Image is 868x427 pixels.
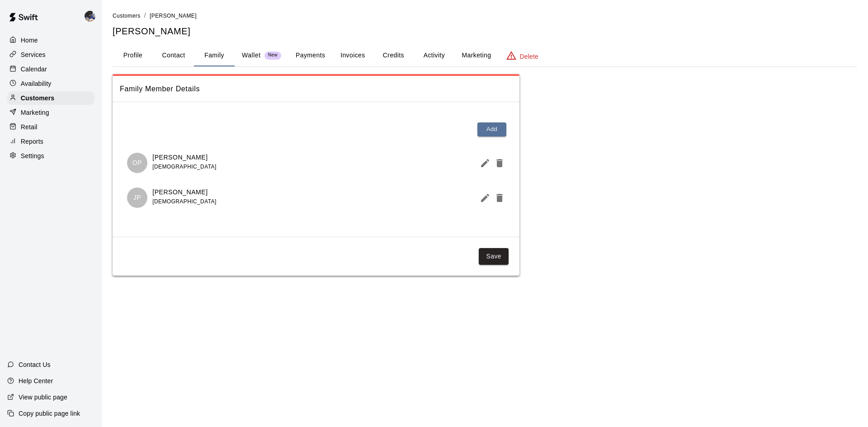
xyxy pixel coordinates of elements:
[113,45,153,66] button: Profile
[7,106,94,119] a: Marketing
[83,7,102,25] div: Kevin Chandler
[21,151,44,160] p: Settings
[113,11,857,21] nav: breadcrumb
[21,137,43,146] p: Reports
[113,12,141,19] a: Customers
[194,45,235,66] button: Family
[491,154,505,172] button: Delete
[454,45,498,66] button: Marketing
[127,153,147,173] div: Olivia Piñeiro
[7,48,94,61] a: Services
[19,360,51,369] p: Contact Us
[152,188,216,197] p: [PERSON_NAME]
[19,393,67,402] p: View public page
[144,11,146,20] li: /
[242,51,261,60] p: Wallet
[113,45,857,66] div: basic tabs example
[7,77,94,90] a: Availability
[150,13,197,19] span: [PERSON_NAME]
[152,198,216,205] span: [DEMOGRAPHIC_DATA]
[21,108,49,117] p: Marketing
[153,45,194,66] button: Contact
[133,193,141,202] p: JP
[520,52,538,61] p: Delete
[21,50,46,59] p: Services
[414,45,454,66] button: Activity
[7,149,94,163] a: Settings
[120,83,512,95] span: Family Member Details
[21,65,47,74] p: Calendar
[21,94,54,103] p: Customers
[7,33,94,47] a: Home
[477,122,506,136] button: Add
[491,189,505,207] button: Delete
[21,36,38,45] p: Home
[19,409,80,418] p: Copy public page link
[19,376,53,385] p: Help Center
[288,45,332,66] button: Payments
[476,154,491,172] button: Edit Member
[113,13,141,19] span: Customers
[21,122,38,131] p: Retail
[7,135,94,148] a: Reports
[332,45,373,66] button: Invoices
[152,164,216,170] span: [DEMOGRAPHIC_DATA]
[476,189,491,207] button: Edit Member
[85,11,95,22] img: Kevin Chandler
[21,79,52,88] p: Availability
[7,120,94,134] a: Retail
[113,25,857,38] h5: [PERSON_NAME]
[152,153,216,162] p: [PERSON_NAME]
[479,248,509,265] button: Save
[132,158,142,168] p: OP
[264,52,281,58] span: New
[127,188,147,208] div: Julia Piñeiro
[373,45,414,66] button: Credits
[7,91,94,105] a: Customers
[7,62,94,76] a: Calendar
